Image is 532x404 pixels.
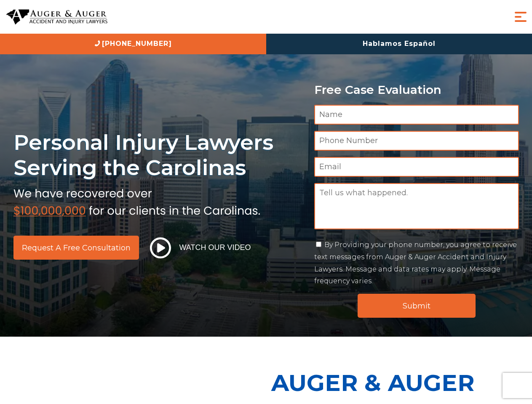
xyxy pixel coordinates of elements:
[22,244,131,252] span: Request a Free Consultation
[6,9,107,25] img: Auger & Auger Accident and Injury Lawyers Logo
[314,131,519,151] input: Phone Number
[358,294,476,318] input: Submit
[314,241,517,285] label: By Providing your phone number, you agree to receive text messages from Auger & Auger Accident an...
[314,105,519,125] input: Name
[13,236,139,260] a: Request a Free Consultation
[512,8,529,25] button: Menu
[314,157,519,177] input: Email
[147,237,254,259] button: Watch Our Video
[13,130,304,181] h1: Personal Injury Lawyers Serving the Carolinas
[271,362,527,404] p: Auger & Auger
[13,185,260,217] img: sub text
[314,83,519,96] p: Free Case Evaluation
